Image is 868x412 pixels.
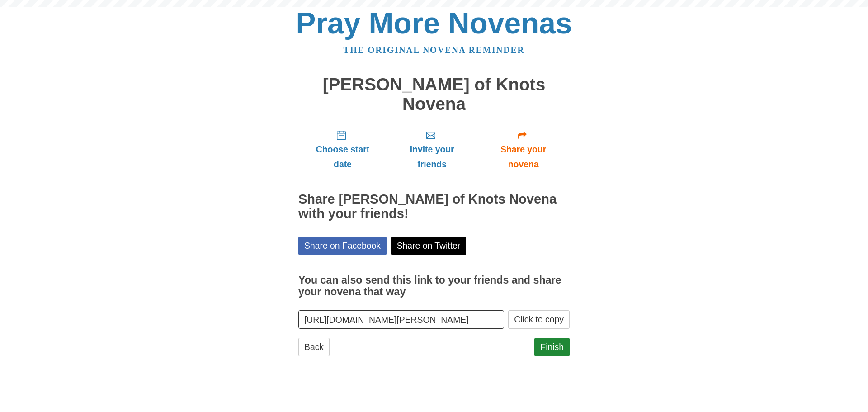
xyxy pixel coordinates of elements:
h2: Share [PERSON_NAME] of Knots Novena with your friends! [298,192,570,221]
a: Choose start date [298,123,387,176]
span: Invite your friends [396,142,468,172]
a: Invite your friends [387,123,477,176]
h3: You can also send this link to your friends and share your novena that way [298,275,570,298]
a: Finish [534,338,570,356]
a: Share on Facebook [298,237,387,255]
a: Pray More Novenas [296,6,572,40]
span: Share your novena [486,142,561,172]
h1: [PERSON_NAME] of Knots Novena [298,75,570,114]
a: Back [298,338,330,356]
a: Share on Twitter [391,237,467,255]
a: Share your novena [477,123,570,176]
a: The original novena reminder [344,45,525,55]
span: Choose start date [307,142,378,172]
button: Click to copy [508,310,570,329]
